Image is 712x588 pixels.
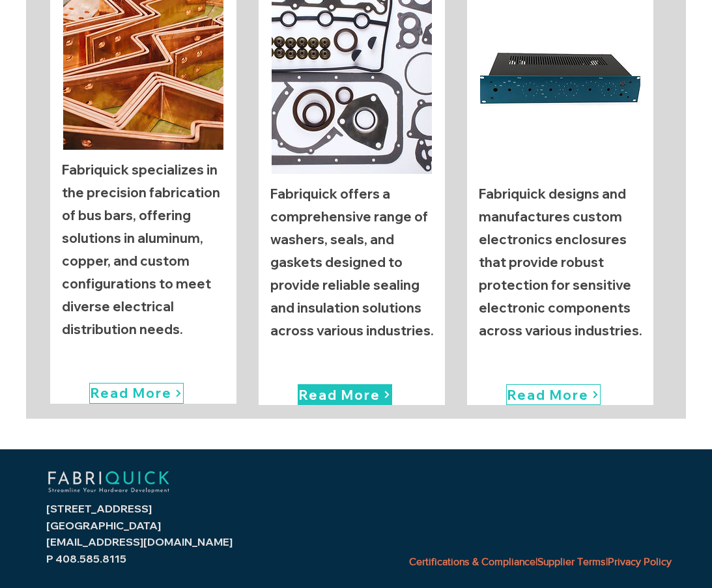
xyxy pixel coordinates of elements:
[537,556,606,567] a: Supplier Terms
[91,385,172,401] span: Read More
[409,556,535,567] a: Certifications & Compliance
[46,535,233,548] a: [EMAIL_ADDRESS][DOMAIN_NAME]
[46,519,161,532] span: [GEOGRAPHIC_DATA]
[89,383,184,404] a: Read More
[409,556,672,567] span: | |
[270,186,434,339] p: Fabriquick offers a comprehensive range of washers, seals, and gaskets designed to provide reliab...
[608,556,672,567] a: Privacy Policy
[299,387,380,403] span: Read More
[298,384,392,405] a: Read More
[506,384,601,405] a: Read More
[62,161,220,337] p: Fabriquick specializes in the precision fabrication of bus bars, offering solutions in aluminum, ...
[46,552,126,565] span: P 408.585.8115
[46,502,152,515] span: [STREET_ADDRESS]
[479,186,642,339] p: Fabriquick designs and manufactures custom electronics enclosures that provide robust protection ...
[507,387,589,403] span: Read More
